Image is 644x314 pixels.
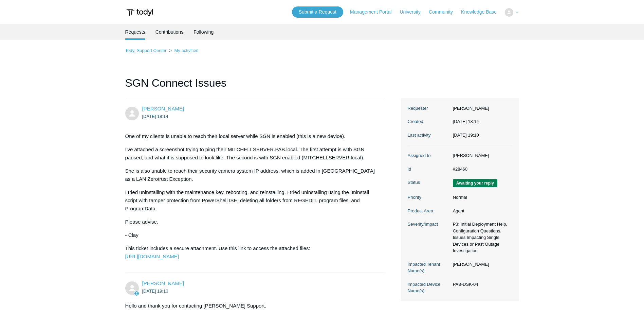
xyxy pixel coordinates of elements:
[125,254,179,259] a: [URL][DOMAIN_NAME]
[449,208,512,214] dd: Agent
[408,179,449,186] dt: Status
[142,106,184,111] span: Clay Wiebe
[125,48,168,53] li: Todyl Support Center
[125,167,379,183] p: She is also unable to reach their security camera system IP address, which is added in [GEOGRAPHI...
[449,166,512,173] dd: #28460
[125,24,145,40] li: Requests
[449,194,512,201] dd: Normal
[408,152,449,159] dt: Assigned to
[142,289,168,294] time: 2025-09-26T19:10:19Z
[408,194,449,201] dt: Priority
[125,244,379,261] p: This ticket includes a secure attachment. Use this link to access the attached files:
[174,48,198,53] a: My activities
[449,152,512,159] dd: [PERSON_NAME]
[142,280,184,286] span: Kris Haire
[408,166,449,173] dt: Id
[408,105,449,112] dt: Requester
[292,6,343,18] a: Submit a Request
[408,221,449,228] dt: Severity/Impact
[194,24,214,40] a: Following
[453,179,497,187] span: We are waiting for you to respond
[461,8,503,16] a: Knowledge Base
[142,280,184,286] a: [PERSON_NAME]
[429,8,460,16] a: Community
[453,119,479,124] time: 2025-09-26T18:14:55+00:00
[125,75,385,98] h1: SGN Connect Issues
[155,24,184,40] a: Contributions
[408,132,449,139] dt: Last activity
[408,118,449,125] dt: Created
[125,6,154,19] img: Todyl Support Center Help Center home page
[449,221,512,254] dd: P3: Initial Deployment Help, Configuration Questions, Issues Impacting Single Devices or Past Out...
[449,105,512,112] dd: [PERSON_NAME]
[168,48,198,53] li: My activities
[125,48,167,53] a: Todyl Support Center
[408,261,449,274] dt: Impacted Tenant Name(s)
[125,132,379,140] p: One of my clients is unable to reach their local server while SGN is enabled (this is a new device).
[408,208,449,214] dt: Product Area
[449,281,512,288] dd: PAB-DSK-04
[350,8,398,16] a: Management Portal
[125,188,379,213] p: I tried uninstalling with the maintenance key, rebooting, and reinstalling. I tried uninstalling ...
[449,261,512,268] dd: [PERSON_NAME]
[408,281,449,294] dt: Impacted Device Name(s)
[125,231,379,239] p: - Clay
[453,133,479,138] time: 2025-09-26T19:10:20+00:00
[400,8,427,16] a: University
[142,106,184,111] a: [PERSON_NAME]
[142,114,168,119] time: 2025-09-26T18:14:55Z
[125,145,379,162] p: I've attached a screenshot trying to ping their MITCHELLSERVER.PAB.local. The first attempt is wi...
[125,218,379,226] p: Please advise,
